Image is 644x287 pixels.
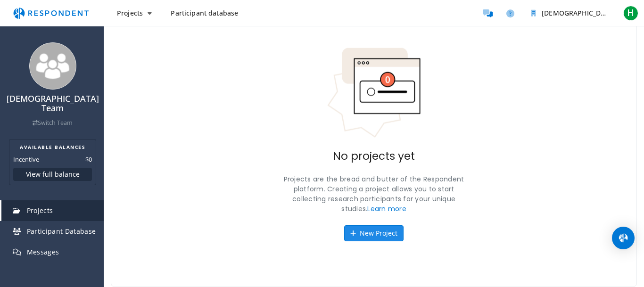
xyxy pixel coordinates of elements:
span: Messages [27,247,59,256]
span: H [623,6,638,21]
span: Projects [27,206,53,215]
dt: Incentive [13,155,39,164]
button: New Project [344,225,404,241]
span: Projects [117,8,143,17]
img: team_avatar_256.png [29,42,76,90]
p: Projects are the bread and butter of the Respondent platform. Creating a project allows you to st... [280,174,468,214]
button: Projects [109,5,159,22]
span: Participant database [171,8,238,17]
a: Participant database [163,5,246,22]
a: Switch Team [33,119,73,127]
dd: $0 [85,155,92,164]
button: H [621,5,640,22]
div: Open Intercom Messenger [612,227,635,249]
img: No projects indicator [327,47,421,139]
button: Evangel Team [523,5,618,22]
section: Balance summary [9,139,96,185]
img: respondent-logo.png [8,4,94,22]
a: Message participants [478,4,497,23]
h2: No projects yet [333,150,415,163]
h2: AVAILABLE BALANCES [13,143,92,151]
a: Help and support [501,4,520,23]
span: Participant Database [27,227,96,236]
span: [DEMOGRAPHIC_DATA] Team [542,8,635,17]
h4: [DEMOGRAPHIC_DATA] Team [6,94,99,113]
button: View full balance [13,168,92,181]
a: Learn more [367,204,406,213]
